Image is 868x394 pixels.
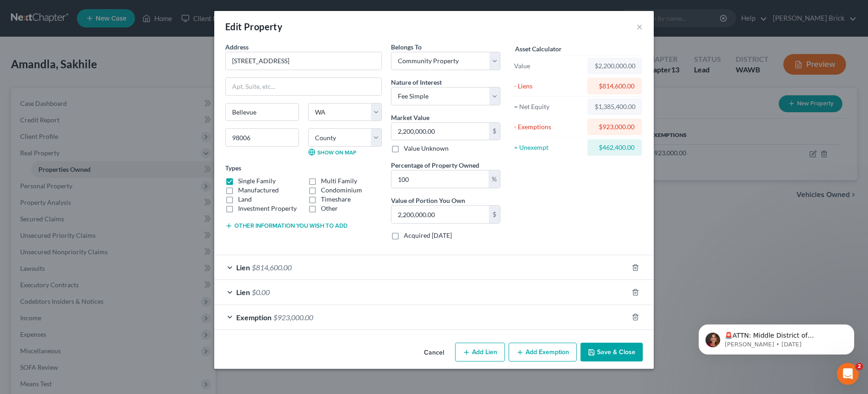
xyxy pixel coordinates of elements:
button: Add Lien [455,343,505,362]
input: Enter city... [226,104,298,121]
span: Address [225,43,249,51]
iframe: Intercom live chat [837,363,859,385]
label: Percentage of Property Owned [391,160,479,170]
div: $923,000.00 [595,122,635,131]
label: Nature of Interest [391,77,442,87]
label: Types [225,163,241,173]
div: $2,200,000.00 [595,61,635,71]
span: $923,000.00 [273,313,313,322]
div: - Liens [514,82,583,91]
label: Investment Property [238,204,297,213]
iframe: Intercom notifications message [685,305,868,369]
label: Timeshare [321,195,351,204]
label: Single Family [238,176,276,186]
span: $0.00 [252,288,270,296]
div: = Net Equity [514,102,583,111]
div: $462,400.00 [595,143,635,152]
div: Value [514,61,583,71]
button: Save & Close [580,343,643,362]
input: Enter address... [226,52,381,70]
button: Other information you wish to add [225,222,347,230]
input: Apt, Suite, etc... [226,78,381,95]
span: Exemption [236,313,271,322]
div: Edit Property [225,20,282,33]
button: Cancel [417,344,451,362]
span: Belongs To [391,43,422,51]
label: Value Unknown [404,144,449,153]
label: Value of Portion You Own [391,196,465,205]
label: Manufactured [238,186,279,195]
label: Condominium [321,186,362,195]
input: 0.00 [391,170,488,188]
div: $ [489,123,500,140]
button: × [636,21,643,32]
span: $814,600.00 [252,263,292,272]
label: Acquired [DATE] [404,231,452,240]
div: = Unexempt [514,143,583,152]
label: Other [321,204,338,213]
label: Land [238,195,252,204]
div: % [488,170,500,188]
button: Add Exemption [509,343,577,362]
span: 2 [856,363,863,370]
div: $ [489,206,500,223]
label: Asset Calculator [515,44,562,54]
div: $814,600.00 [595,82,635,91]
div: - Exemptions [514,122,583,131]
a: Show on Map [308,148,356,156]
input: Enter zip... [225,128,299,147]
div: $1,385,400.00 [595,102,635,111]
label: Multi Family [321,176,357,186]
span: Lien [236,263,250,272]
input: 0.00 [391,206,489,223]
span: Lien [236,288,250,296]
input: 0.00 [391,123,489,140]
label: Market Value [391,113,429,122]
